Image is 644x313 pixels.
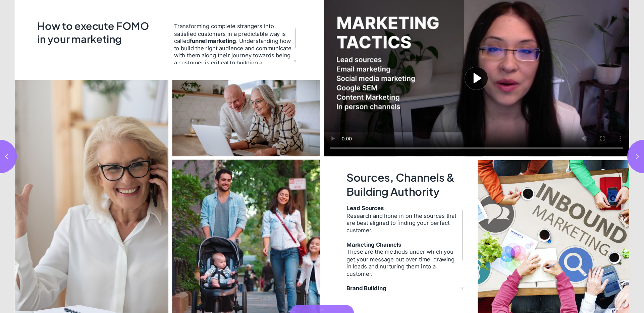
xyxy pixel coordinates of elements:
strong: Marketing Channels [346,241,401,248]
strong: Brand Building [346,285,386,292]
div: Research and hone in on the sources that are best aligned to finding your perfect customer. [346,212,460,234]
div: These are the methods under which you get your message out over time, drawing in leads and nurtur... [346,248,460,277]
strong: funnel marketing [190,37,236,44]
strong: Lead Sources [346,205,384,212]
span: Transforming complete strangers into satisfied customers in a predictable way is called . Underst... [174,23,293,74]
h2: Sources, Channels & Building Authority [346,171,462,199]
h2: How to execute FOMO in your marketing [37,19,149,51]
